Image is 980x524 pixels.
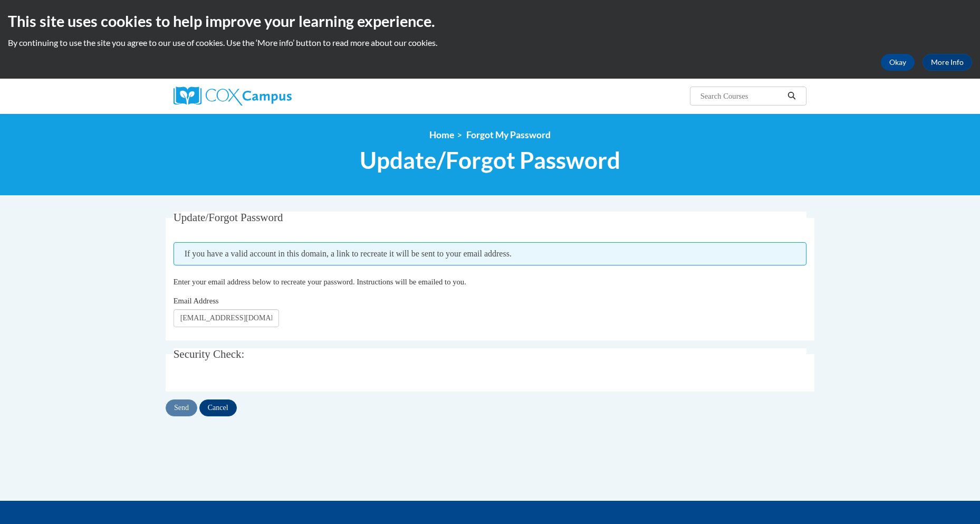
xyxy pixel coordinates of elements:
h2: This site uses cookies to help improve your learning experience. [8,11,972,32]
span: Update/Forgot Password [174,211,283,224]
p: By continuing to use the site you agree to our use of cookies. Use the ‘More info’ button to read... [8,37,972,49]
a: Cox Campus [174,87,374,106]
span: Email Address [174,297,219,305]
a: Home [429,129,454,140]
input: Search Courses [699,90,784,102]
span: Forgot My Password [466,129,551,140]
span: Enter your email address below to recreate your password. Instructions will be emailed to you. [174,278,466,286]
span: Security Check: [174,348,245,360]
span: If you have a valid account in this domain, a link to recreate it will be sent to your email addr... [174,242,807,265]
img: Cox Campus [174,87,292,106]
input: Email [174,309,279,327]
input: Cancel [199,399,237,416]
a: More Info [923,54,972,71]
button: Search [784,90,800,102]
button: Okay [881,54,915,71]
span: Update/Forgot Password [360,146,620,174]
